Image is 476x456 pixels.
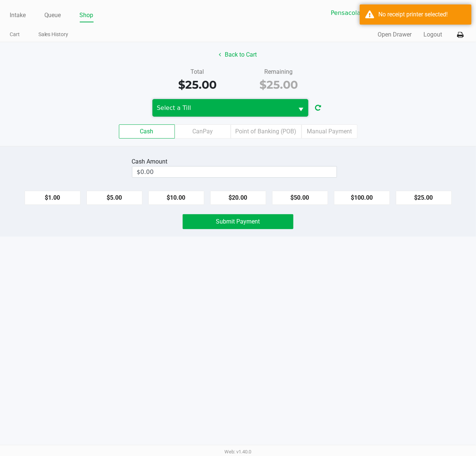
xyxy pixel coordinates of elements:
button: $50.00 [272,191,328,205]
a: Shop [80,10,94,20]
div: Remaining [244,67,314,76]
button: $5.00 [86,191,142,205]
label: Manual Payment [302,124,357,139]
button: $10.00 [148,191,204,205]
span: Pensacola WC [331,9,400,18]
a: Queue [44,10,61,20]
button: $25.00 [396,191,452,205]
label: Point of Banking (POB) [231,124,302,139]
a: Sales History [38,30,69,39]
div: $25.00 [163,76,233,93]
label: Cash [119,124,175,139]
button: Back to Cart [214,48,262,62]
div: Total [163,67,233,76]
div: No receipt printer selected! [378,10,466,19]
button: Logout [423,30,442,39]
a: Cart [10,30,20,39]
button: $20.00 [210,191,266,205]
div: $25.00 [244,76,314,93]
span: Submit Payment [216,218,260,225]
button: Submit Payment [183,214,293,229]
label: CanPay [175,124,231,139]
div: Cash Amount [132,157,171,166]
span: Select a Till [157,104,290,113]
button: Open Drawer [378,30,412,39]
span: Web: v1.40.0 [225,449,252,455]
button: $1.00 [25,191,81,205]
a: Intake [10,10,26,20]
button: Select [404,4,419,22]
button: $100.00 [334,191,390,205]
button: Select [294,99,308,117]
